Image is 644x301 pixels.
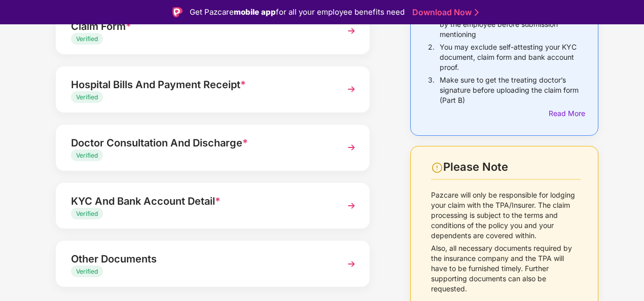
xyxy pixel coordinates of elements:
[76,210,98,217] span: Verified
[342,138,361,157] img: svg+xml;base64,PHN2ZyBpZD0iTmV4dCIgeG1sbnM9Imh0dHA6Ly93d3cudzMub3JnLzIwMDAvc3ZnIiB3aWR0aD0iMzYiIG...
[71,77,331,93] div: Hospital Bills And Payment Receipt
[71,193,331,209] div: KYC And Bank Account Detail
[342,197,361,215] img: svg+xml;base64,PHN2ZyBpZD0iTmV4dCIgeG1sbnM9Imh0dHA6Ly93d3cudzMub3JnLzIwMDAvc3ZnIiB3aWR0aD0iMzYiIG...
[190,6,405,18] div: Get Pazcare for all your employee benefits need
[76,152,98,159] span: Verified
[428,75,435,105] p: 3.
[234,7,276,17] strong: mobile app
[431,162,443,174] img: svg+xml;base64,PHN2ZyBpZD0iV2FybmluZ18tXzI0eDI0IiBkYXRhLW5hbWU9Ildhcm5pbmcgLSAyNHgyNCIgeG1sbnM9Im...
[440,75,581,105] p: Make sure to get the treating doctor’s signature before uploading the claim form (Part B)
[76,268,98,275] span: Verified
[342,80,361,98] img: svg+xml;base64,PHN2ZyBpZD0iTmV4dCIgeG1sbnM9Imh0dHA6Ly93d3cudzMub3JnLzIwMDAvc3ZnIiB3aWR0aD0iMzYiIG...
[440,9,581,40] p: All claim documents must be self-attested by the employee before submission mentioning
[172,7,183,17] img: Logo
[76,93,98,101] span: Verified
[430,9,435,40] p: 1.
[342,255,361,273] img: svg+xml;base64,PHN2ZyBpZD0iTmV4dCIgeG1sbnM9Imh0dHA6Ly93d3cudzMub3JnLzIwMDAvc3ZnIiB3aWR0aD0iMzYiIG...
[71,18,331,34] div: Claim Form
[412,7,476,18] a: Download Now
[71,251,331,267] div: Other Documents
[431,243,581,294] p: Also, all necessary documents required by the insurance company and the TPA will have to be furni...
[443,160,581,174] div: Please Note
[431,190,581,241] p: Pazcare will only be responsible for lodging your claim with the TPA/Insurer. The claim processin...
[428,42,435,72] p: 2.
[440,42,581,72] p: You may exclude self-attesting your KYC document, claim form and bank account proof.
[71,135,331,151] div: Doctor Consultation And Discharge
[342,22,361,40] img: svg+xml;base64,PHN2ZyBpZD0iTmV4dCIgeG1sbnM9Imh0dHA6Ly93d3cudzMub3JnLzIwMDAvc3ZnIiB3aWR0aD0iMzYiIG...
[549,108,581,119] div: Read More
[76,35,98,43] span: Verified
[475,7,479,18] img: Stroke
